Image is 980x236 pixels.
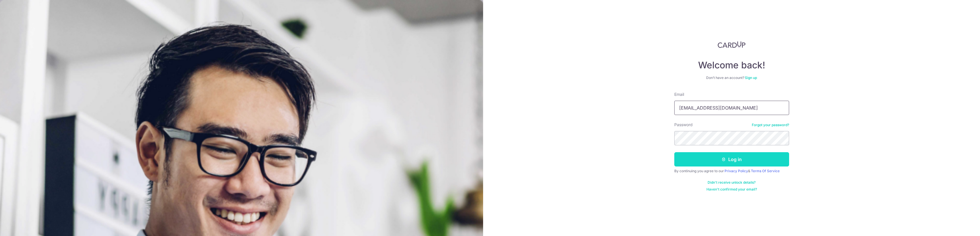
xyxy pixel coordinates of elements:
a: Sign up [745,76,757,80]
a: Privacy Policy [725,169,748,173]
input: Enter your Email [674,101,789,115]
a: Forgot your password? [752,123,789,127]
label: Email [674,92,684,97]
div: By continuing you agree to our & [674,169,789,173]
div: Don’t have an account? [674,76,789,80]
a: Didn't receive unlock details? [708,180,756,185]
label: Password [674,122,693,128]
h4: Welcome back! [674,60,789,71]
a: Terms Of Service [751,169,780,173]
img: CardUp Logo [718,41,746,48]
a: Haven't confirmed your email? [706,187,757,192]
button: Log in [674,152,789,166]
